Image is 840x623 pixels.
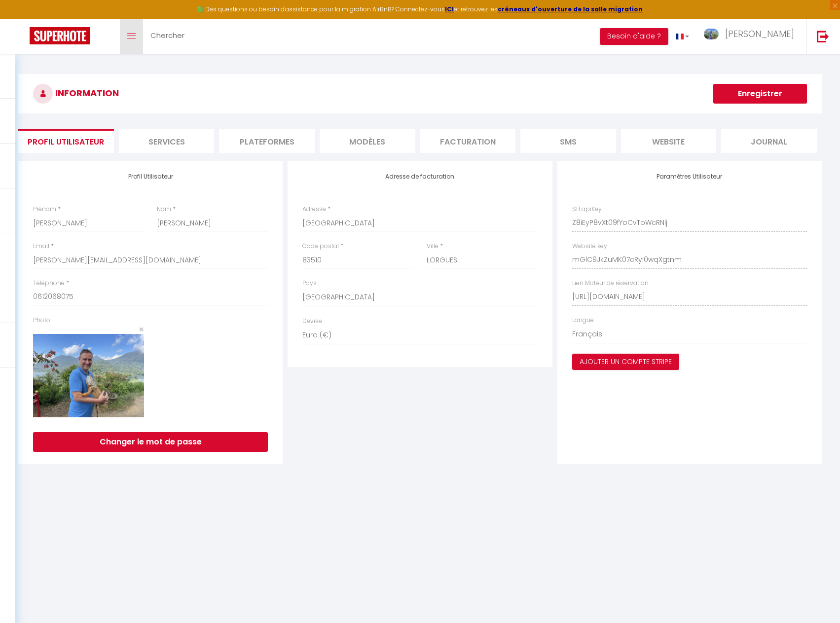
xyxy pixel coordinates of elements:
[621,129,717,153] li: website
[302,173,537,180] h4: Adresse de facturation
[302,317,322,326] label: Devise
[572,279,649,288] label: Lien Moteur de réservation
[30,27,90,44] img: Super Booking
[420,129,516,153] li: Facturation
[33,316,50,325] label: Photo
[427,242,438,251] label: Ville
[572,173,807,180] h4: Paramètres Utilisateur
[445,5,454,13] a: ICI
[721,129,817,153] li: Journal
[18,74,822,113] h3: INFORMATION
[600,28,668,45] button: Besoin d'aide ?
[572,205,602,214] label: SH apiKey
[33,205,56,214] label: Prénom
[320,129,415,153] li: MODÈLES
[713,84,807,104] button: Enregistrer
[302,279,317,288] label: Pays
[139,325,144,334] button: Close
[572,316,594,325] label: Langue
[150,30,184,40] span: Chercher
[572,242,607,251] label: Website key
[157,205,171,214] label: Nom
[33,279,65,288] label: Téléphone
[33,432,268,452] button: Changer le mot de passe
[302,205,326,214] label: Adresse
[498,5,643,13] a: créneaux d'ouverture de la salle migration
[302,242,339,251] label: Code postal
[33,173,268,180] h4: Profil Utilisateur
[8,4,37,34] button: Ouvrir le widget de chat LiveChat
[572,354,679,370] button: Ajouter un compte Stripe
[33,334,144,417] img: 17315349423675.jpeg
[139,323,144,335] span: ×
[520,129,616,153] li: SMS
[18,129,114,153] li: Profil Utilisateur
[143,19,192,54] a: Chercher
[33,242,49,251] label: Email
[817,30,829,42] img: logout
[696,19,806,54] a: ... [PERSON_NAME]
[119,129,215,153] li: Services
[725,28,794,40] span: [PERSON_NAME]
[704,29,719,40] img: ...
[219,129,315,153] li: Plateformes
